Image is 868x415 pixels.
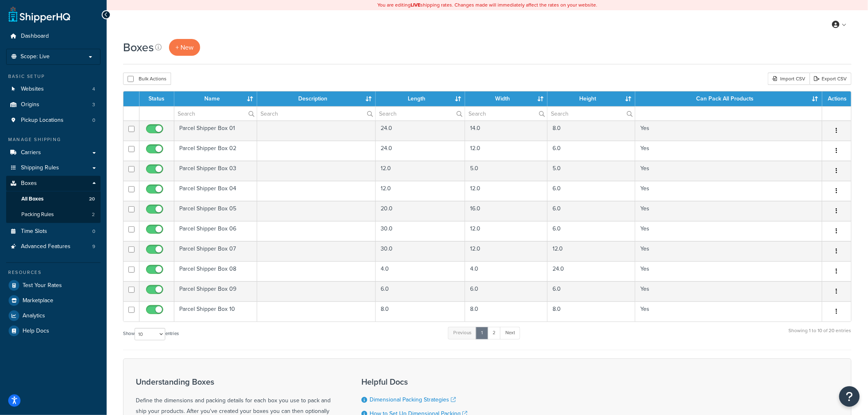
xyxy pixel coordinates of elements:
[789,326,852,344] div: Showing 1 to 10 of 20 entries
[376,181,465,201] td: 12.0
[465,301,548,322] td: 8.0
[174,181,257,201] td: Parcel Shipper Box 04
[21,164,59,171] span: Shipping Rules
[6,136,101,143] div: Manage Shipping
[21,211,54,218] span: Packing Rules
[548,107,635,121] input: Search
[257,91,376,106] th: Description : activate to sort column ascending
[174,91,257,106] th: Name : activate to sort column ascending
[465,201,548,221] td: 16.0
[174,301,257,322] td: Parcel Shipper Box 10
[6,224,101,239] a: Time Slots 0
[411,1,420,9] b: LIVE
[6,97,101,112] li: Origins
[21,53,50,60] span: Scope: Live
[635,281,822,301] td: Yes
[136,377,341,386] h3: Understanding Boxes
[6,308,101,323] a: Analytics
[174,241,257,261] td: Parcel Shipper Box 07
[465,181,548,201] td: 12.0
[6,224,101,239] li: Time Slots
[89,196,95,203] span: 20
[476,327,488,339] a: 1
[92,86,95,93] span: 4
[176,43,194,52] span: + New
[174,281,257,301] td: Parcel Shipper Box 09
[23,328,49,335] span: Help Docs
[465,161,548,181] td: 5.0
[21,196,43,203] span: All Boxes
[174,221,257,241] td: Parcel Shipper Box 06
[6,176,101,191] a: Boxes
[361,377,490,386] h3: Helpful Docs
[6,73,101,80] div: Basic Setup
[768,73,810,85] div: Import CSV
[6,82,101,97] li: Websites
[635,261,822,281] td: Yes
[6,82,101,97] a: Websites 4
[548,201,635,221] td: 6.0
[6,29,101,44] a: Dashboard
[6,97,101,112] a: Origins 3
[635,141,822,161] td: Yes
[635,221,822,241] td: Yes
[635,91,822,106] th: Can Pack All Products : activate to sort column ascending
[6,113,101,128] li: Pickup Locations
[548,91,635,106] th: Height : activate to sort column ascending
[123,39,154,55] h1: Boxes
[376,281,465,301] td: 6.0
[635,201,822,221] td: Yes
[448,327,477,339] a: Previous
[465,107,547,121] input: Search
[174,201,257,221] td: Parcel Shipper Box 05
[548,261,635,281] td: 24.0
[21,101,39,108] span: Origins
[6,160,101,176] a: Shipping Rules
[23,312,45,319] span: Analytics
[376,301,465,322] td: 8.0
[635,181,822,201] td: Yes
[6,192,101,207] li: All Boxes
[548,161,635,181] td: 5.0
[548,281,635,301] td: 6.0
[6,293,101,308] a: Marketplace
[174,121,257,141] td: Parcel Shipper Box 01
[21,33,49,40] span: Dashboard
[6,278,101,293] a: Test Your Rates
[21,228,47,235] span: Time Slots
[500,327,520,339] a: Next
[6,145,101,160] li: Carriers
[548,181,635,201] td: 6.0
[6,113,101,128] a: Pickup Locations 0
[810,73,852,85] a: Export CSV
[465,121,548,141] td: 14.0
[635,121,822,141] td: Yes
[465,141,548,161] td: 12.0
[376,121,465,141] td: 24.0
[548,221,635,241] td: 6.0
[6,239,101,254] a: Advanced Features 9
[6,192,101,207] a: All Boxes 20
[6,324,101,338] li: Help Docs
[548,241,635,261] td: 12.0
[376,241,465,261] td: 30.0
[376,91,465,106] th: Length : activate to sort column ascending
[635,241,822,261] td: Yes
[123,328,179,340] label: Show entries
[548,301,635,322] td: 8.0
[9,6,70,23] a: ShipperHQ Home
[21,86,44,93] span: Websites
[92,211,95,218] span: 2
[465,281,548,301] td: 6.0
[548,141,635,161] td: 6.0
[139,91,174,106] th: Status
[6,239,101,254] li: Advanced Features
[839,386,860,407] button: Open Resource Center
[465,261,548,281] td: 4.0
[21,180,37,187] span: Boxes
[92,117,95,124] span: 0
[376,141,465,161] td: 24.0
[376,201,465,221] td: 20.0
